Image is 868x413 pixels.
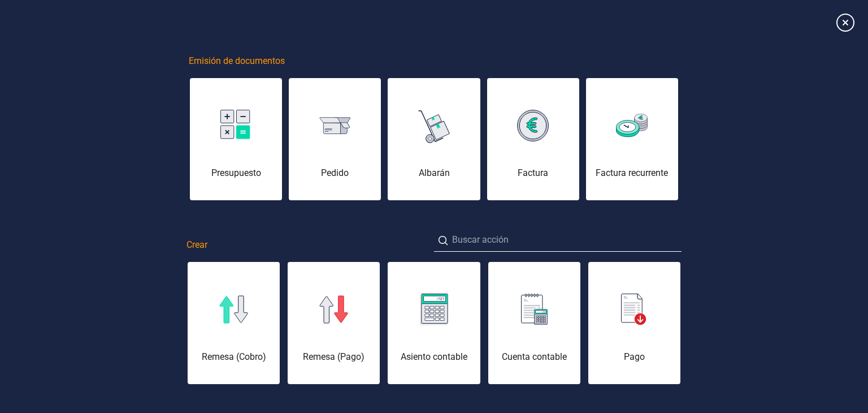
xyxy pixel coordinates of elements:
[289,166,381,180] div: Pedido
[220,110,252,142] img: img-presupuesto.svg
[488,350,580,364] div: Cuenta contable
[388,350,480,364] div: Asiento contable
[616,114,648,137] img: img-factura-recurrente.svg
[434,229,682,252] input: Buscar acción
[319,117,351,135] img: img-pedido.svg
[586,166,678,180] div: Factura recurrente
[186,238,207,252] span: Crear
[517,110,549,141] img: img-factura.svg
[588,350,680,364] div: Pago
[420,294,448,325] img: img-asiento-contable.svg
[418,106,450,145] img: img-albaran.svg
[621,294,647,325] img: img-pago.svg
[219,295,249,324] img: img-remesa-cobro.svg
[521,294,548,325] img: img-cuenta-contable.svg
[188,350,280,364] div: Remesa (Cobro)
[388,166,480,180] div: Albarán
[319,295,349,324] img: img-remesa-pago.svg
[487,166,579,180] div: Factura
[190,166,282,180] div: Presupuesto
[288,350,380,364] div: Remesa (Pago)
[189,54,285,68] span: Emisión de documentos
